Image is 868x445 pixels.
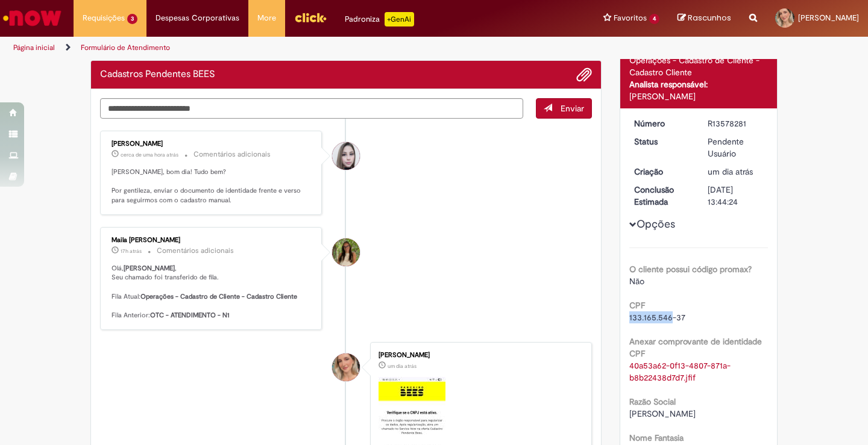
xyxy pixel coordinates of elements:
span: um dia atrás [388,363,417,370]
small: Comentários adicionais [157,246,234,256]
textarea: Digite sua mensagem aqui... [100,98,523,119]
time: 30/09/2025 16:24:43 [121,247,142,255]
time: 29/09/2025 16:44:21 [708,166,753,177]
p: [PERSON_NAME], bom dia! Tudo bem? Por gentileza, enviar o documento de identidade frente e verso ... [112,167,312,205]
div: [DATE] 13:44:24 [708,184,764,208]
span: cerca de uma hora atrás [121,151,178,158]
img: click_logo_yellow_360x200.png [294,8,327,26]
b: OTC - ATENDIMENTO - N1 [150,311,230,320]
div: Maila Melissa De Oliveira [332,238,360,266]
div: [PERSON_NAME] [629,90,769,102]
span: Favoritos [614,12,647,24]
b: Razão Social [629,396,676,407]
dt: Conclusão Estimada [625,184,699,208]
span: Enviar [561,103,584,114]
time: 29/09/2025 16:44:19 [388,363,417,370]
span: More [257,12,276,24]
span: [PERSON_NAME] [798,13,859,23]
h2: Cadastros Pendentes BEES Histórico de tíquete [100,69,215,80]
a: Download de 40a53a62-0f13-4807-871a-b8b22438d7d7.jfif [629,360,731,383]
b: Anexar comprovante de identidade CPF [629,336,762,359]
span: Requisições [83,12,125,24]
p: Olá, , Seu chamado foi transferido de fila. Fila Atual: Fila Anterior: [112,264,312,320]
dt: Criação [625,166,699,178]
span: 17h atrás [121,247,142,255]
ul: Trilhas de página [9,37,570,59]
dt: Número [625,117,699,129]
b: [PERSON_NAME] [124,264,175,273]
time: 01/10/2025 08:14:22 [121,151,178,158]
span: um dia atrás [708,166,753,177]
button: Adicionar anexos [576,67,592,82]
a: Página inicial [13,43,55,52]
div: Maila [PERSON_NAME] [112,237,312,244]
span: 3 [127,14,137,24]
b: Nome Fantasia [629,432,684,443]
a: Rascunhos [678,13,731,24]
a: Formulário de Atendimento [81,43,170,52]
p: +GenAi [385,12,414,26]
b: Operações - Cadastro de Cliente - Cadastro Cliente [140,292,297,301]
div: Maria Laura Rossette Maschetto [332,353,360,381]
b: CPF [629,300,645,311]
div: Pendente Usuário [708,135,764,160]
button: Enviar [536,98,592,119]
div: Padroniza [345,12,414,26]
div: [PERSON_NAME] [112,140,312,148]
div: Analista responsável: [629,78,769,90]
span: Não [629,276,644,287]
span: 4 [649,14,659,24]
div: Operações - Cadastro de Cliente - Cadastro Cliente [629,54,769,78]
div: R13578281 [708,117,764,129]
b: O cliente possui código promax? [629,264,752,275]
div: 29/09/2025 16:44:21 [708,166,764,178]
dt: Status [625,135,699,148]
small: Comentários adicionais [193,149,271,160]
div: Daniele Aparecida Queiroz [332,142,360,170]
span: Despesas Corporativas [156,12,239,24]
span: Rascunhos [688,12,731,23]
span: 133.165.546-37 [629,312,685,323]
img: ServiceNow [1,6,63,30]
div: [PERSON_NAME] [379,352,579,359]
span: [PERSON_NAME] [629,408,696,419]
